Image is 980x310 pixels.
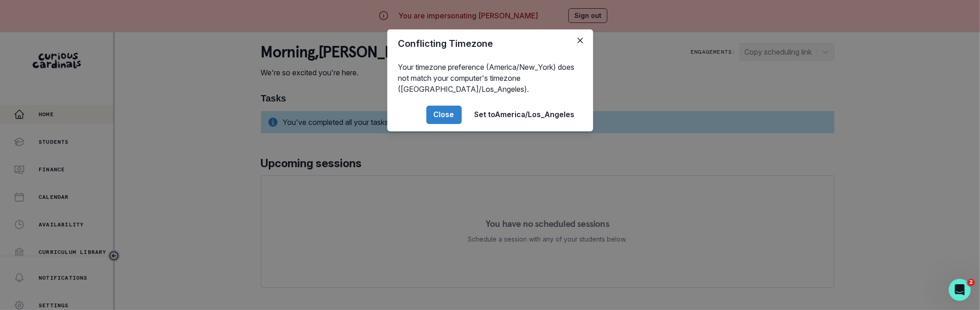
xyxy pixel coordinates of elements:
button: Set toAmerica/Los_Angeles [467,106,582,124]
header: Conflicting Timezone [387,29,593,58]
iframe: Intercom live chat [949,279,971,301]
button: Close [426,106,462,124]
div: Your timezone preference (America/New_York) does not match your computer's timezone ([GEOGRAPHIC_... [387,58,593,98]
span: 2 [968,279,975,286]
button: Close [573,33,588,48]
